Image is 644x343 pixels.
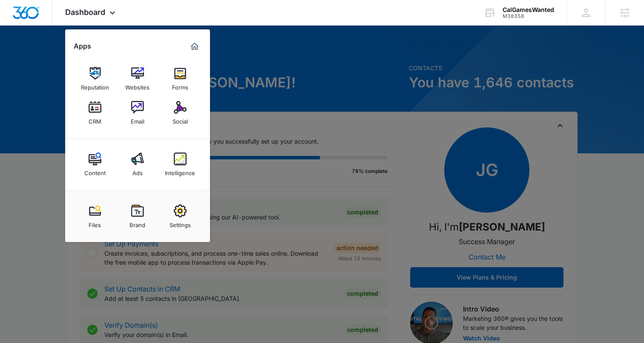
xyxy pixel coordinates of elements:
div: CRM [89,114,101,125]
a: Reputation [79,63,111,95]
a: Social [164,97,196,129]
div: Intelligence [165,165,195,176]
span: Dashboard [65,8,105,17]
div: Settings [170,217,191,228]
div: Websites [125,80,149,91]
div: Brand [129,217,145,228]
div: Files [89,217,101,228]
div: Reputation [81,80,109,91]
a: Ads [121,148,154,181]
a: Marketing 360® Dashboard [188,40,201,53]
div: Social [172,114,188,125]
a: Websites [121,63,154,95]
a: Settings [164,200,196,233]
div: Ads [132,165,143,176]
div: Content [84,165,106,176]
a: Content [79,148,111,181]
div: account name [503,6,554,13]
a: Files [79,200,111,233]
a: Intelligence [164,148,196,181]
h2: Apps [74,42,91,50]
div: Forms [172,80,188,91]
a: Email [121,97,154,129]
a: Forms [164,63,196,95]
a: CRM [79,97,111,129]
div: Email [131,114,144,125]
div: account id [503,13,554,19]
a: Brand [121,200,154,233]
